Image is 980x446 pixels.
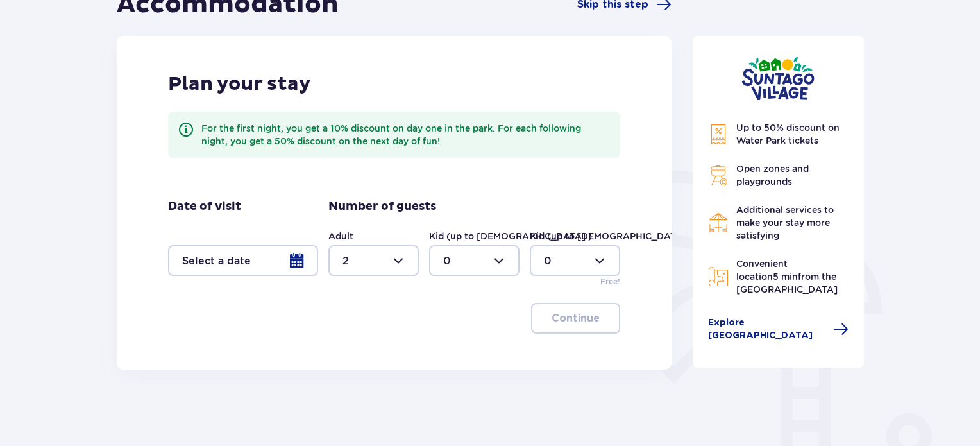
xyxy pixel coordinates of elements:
p: Number of guests [328,199,436,214]
label: Kid (up to [DEMOGRAPHIC_DATA].) [530,230,693,243]
img: Discount Icon [708,124,729,145]
div: For the first night, you get a 10% discount on day one in the park. For each following night, you... [201,122,610,148]
img: Suntago Village [741,56,815,101]
span: 5 min [773,271,798,282]
a: Explore [GEOGRAPHIC_DATA] [708,316,849,342]
p: Date of visit [168,199,241,214]
span: Additional services to make your stay more satisfying [736,205,834,241]
span: Open zones and playgrounds [736,164,809,187]
p: Free! [600,276,620,287]
span: Explore [GEOGRAPHIC_DATA] [708,316,826,342]
p: Continue [552,311,600,325]
label: Kid (up to [DEMOGRAPHIC_DATA].) [429,230,592,243]
p: Plan your stay [168,72,311,96]
label: Adult [328,230,353,243]
button: Continue [531,303,620,334]
img: Map Icon [708,266,729,287]
img: Grill Icon [708,165,729,185]
img: Restaurant Icon [708,212,729,233]
span: Up to 50% discount on Water Park tickets [736,123,840,146]
span: Convenient location from the [GEOGRAPHIC_DATA] [736,259,838,295]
